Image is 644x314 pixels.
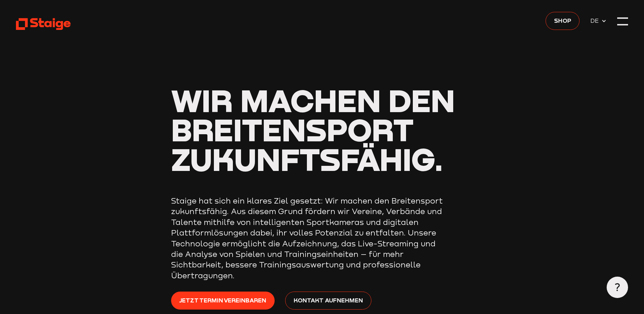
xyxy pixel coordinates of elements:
span: Wir machen den Breitensport zukunftsfähig. [171,82,455,178]
span: DE [590,16,601,25]
span: Shop [554,16,571,25]
span: Jetzt Termin vereinbaren [179,295,266,305]
span: Kontakt aufnehmen [294,295,363,305]
a: Shop [546,12,579,30]
a: Kontakt aufnehmen [285,292,371,310]
a: Jetzt Termin vereinbaren [171,292,275,310]
p: Staige hat sich ein klares Ziel gesetzt: Wir machen den Breitensport zukunftsfähig. Aus diesem Gr... [171,195,443,281]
